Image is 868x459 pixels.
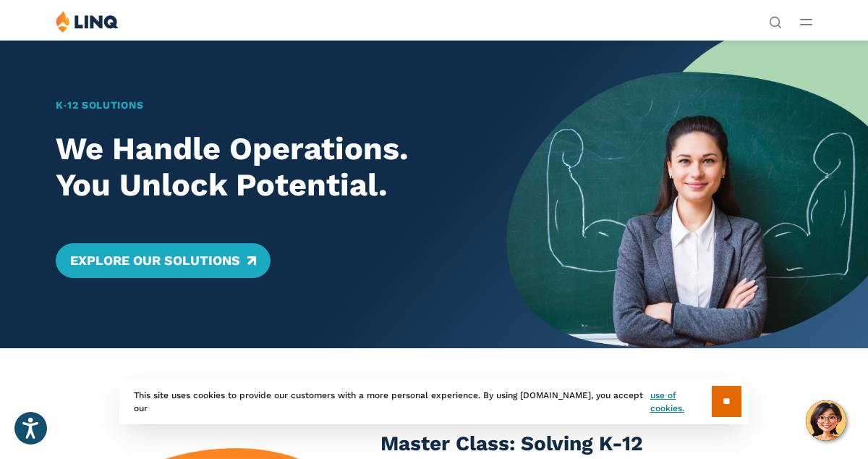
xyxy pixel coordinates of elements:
button: Open Main Menu [800,14,812,30]
img: Home Banner [506,40,868,348]
nav: Utility Navigation [769,10,782,28]
div: This site uses cookies to provide our customers with a more personal experience. By using [DOMAIN... [119,379,749,424]
img: LINQ | K‑12 Software [56,10,119,33]
a: Explore Our Solutions [56,243,271,278]
h1: K‑12 Solutions [56,98,471,113]
h2: We Handle Operations. You Unlock Potential. [56,131,471,203]
button: Hello, have a question? Let’s chat. [806,400,846,441]
a: use of cookies. [650,389,712,415]
button: Open Search Bar [769,14,782,28]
